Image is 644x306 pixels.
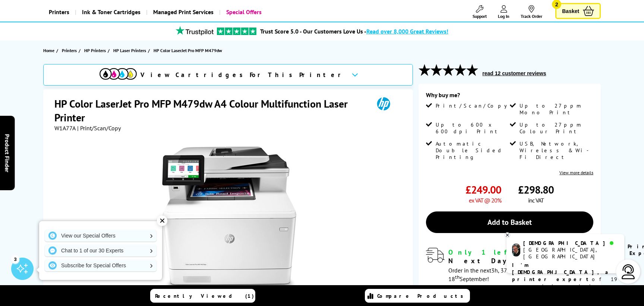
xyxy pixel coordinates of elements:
[366,28,448,35] span: Read over 8,000 Great Reviews!
[521,5,542,19] a: Track Order
[156,147,302,293] img: HP Color LaserJet Pro MFP M479dw
[480,70,548,77] button: read 12 customer reviews
[473,13,487,19] span: Support
[473,5,487,19] a: Support
[365,289,470,303] a: Compare Products
[426,91,593,102] div: Why buy me?
[512,243,520,256] img: chris-livechat.png
[555,3,601,19] a: Basket 2
[377,293,467,299] span: Compare Products
[426,248,593,282] div: modal_delivery
[217,28,256,35] img: trustpilot rating
[559,170,593,175] a: View more details
[146,3,219,22] a: Managed Print Services
[157,216,167,226] div: ✕
[113,47,148,54] a: HP Laser Printers
[448,248,519,256] span: Only 1 left
[426,211,593,233] a: Add to Basket
[528,197,544,204] span: inc VAT
[469,197,501,204] span: ex VAT @ 20%
[11,255,19,263] div: 3
[465,183,501,197] span: £249.00
[62,47,77,54] span: Printers
[77,124,121,132] span: | Print/Scan/Copy
[455,274,460,280] sup: th
[45,245,157,256] a: Chat to 1 of our 30 Experts
[520,121,592,135] span: Up to 27ppm Colour Print
[43,47,56,54] a: Home
[448,267,571,283] span: Order in the next for Free Delivery [DATE] 18 September!
[172,26,217,35] img: trustpilot rating
[62,47,79,54] a: Printers
[154,47,224,54] a: HP Color LaserJet Pro MFP M479dw
[150,289,255,303] a: Recently Viewed (1)
[141,71,345,79] span: View Cartridges For This Printer
[562,6,579,16] span: Basket
[366,97,401,111] img: HP
[512,262,619,304] p: of 19 years! I can help you choose the right product
[154,47,222,54] span: HP Color LaserJet Pro MFP M479dw
[4,134,11,172] span: Product Finder
[155,293,254,299] span: Recently Viewed (1)
[43,3,75,22] a: Printers
[520,102,592,116] span: Up to 27ppm Mono Print
[523,246,618,260] div: [GEOGRAPHIC_DATA], [GEOGRAPHIC_DATA]
[43,47,54,54] span: Home
[113,47,146,54] span: HP Laser Printers
[82,3,141,22] span: Ink & Toner Cartridges
[45,230,157,242] a: View our Special Offers
[491,267,512,274] span: 3h, 37m
[219,3,267,22] a: Special Offers
[54,124,76,132] span: W1A77A
[75,3,146,22] a: Ink & Toner Cartridges
[84,47,106,54] span: HP Printers
[498,5,509,19] a: Log In
[518,183,554,197] span: £298.80
[436,140,508,160] span: Automatic Double Sided Printing
[260,28,448,35] a: Trust Score 5.0 - Our Customers Love Us -Read over 8,000 Great Reviews!
[84,47,108,54] a: HP Printers
[523,240,618,246] div: [DEMOGRAPHIC_DATA]
[436,121,508,135] span: Up to 600 x 600 dpi Print
[100,68,137,80] img: cmyk-icon.svg
[520,140,592,160] span: USB, Network, Wireless & Wi-Fi Direct
[512,262,610,283] b: I'm [DEMOGRAPHIC_DATA], a printer expert
[436,102,512,109] span: Print/Scan/Copy
[45,259,157,271] a: Subscribe for Special Offers
[448,248,593,265] div: for FREE Next Day Delivery
[498,13,509,19] span: Log In
[621,264,636,279] img: user-headset-light.svg
[54,97,367,124] h1: HP Color LaserJet Pro MFP M479dw A4 Colour Multifunction Laser Printer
